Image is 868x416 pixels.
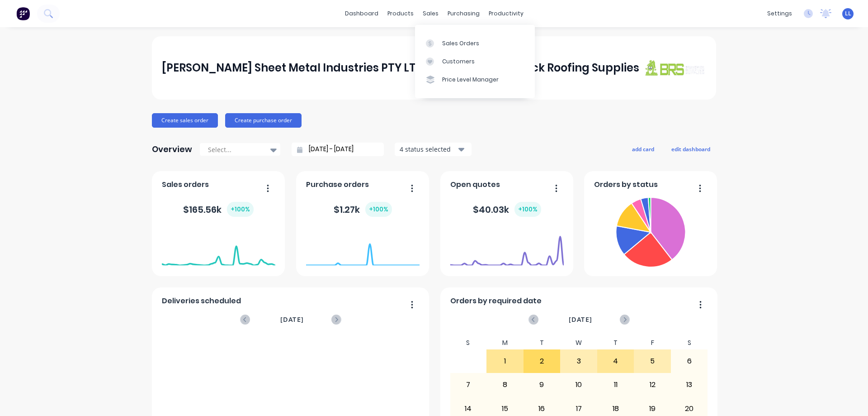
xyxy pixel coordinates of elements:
a: Sales Orders [415,34,535,52]
div: productivity [484,7,528,20]
div: + 100 % [514,202,541,217]
span: [DATE] [280,315,304,325]
img: J A Sheet Metal Industries PTY LTD trading as Brunswick Roofing Supplies [643,59,706,76]
div: 10 [561,373,597,396]
img: Factory [16,7,30,20]
div: settings [763,7,797,20]
div: Price Level Manager [442,76,499,84]
div: $ 40.03k [473,202,541,217]
button: 4 status selected [395,143,472,156]
span: Purchase orders [306,179,369,190]
div: Sales Orders [442,39,479,48]
div: 2 [524,350,560,373]
div: $ 1.27k [334,202,392,217]
div: 6 [671,350,708,373]
div: 13 [671,373,708,396]
div: + 100 % [227,202,254,217]
button: edit dashboard [665,143,716,155]
button: Create sales order [152,113,218,128]
span: Deliveries scheduled [162,296,241,306]
div: 4 [598,350,634,373]
div: T [597,336,634,349]
div: 4 status selected [400,144,457,154]
div: 5 [634,350,670,373]
a: Customers [415,53,535,71]
div: 8 [487,373,523,396]
span: Open quotes [450,179,500,190]
div: 9 [524,373,560,396]
span: Orders by status [594,179,658,190]
div: purchasing [443,7,484,20]
div: 3 [561,350,597,373]
div: + 100 % [365,202,392,217]
a: dashboard [340,7,383,20]
span: Sales orders [162,179,209,190]
div: T [524,336,561,349]
div: $ 165.56k [183,202,254,217]
div: Overview [152,140,192,158]
div: products [383,7,418,20]
div: S [450,336,487,349]
span: [DATE] [569,315,592,325]
div: 1 [487,350,523,373]
div: M [486,336,524,349]
div: W [560,336,597,349]
span: LL [845,10,851,18]
a: Price Level Manager [415,71,535,89]
div: F [634,336,671,349]
div: 7 [450,373,486,396]
div: S [671,336,708,349]
div: Customers [442,57,475,66]
div: 11 [598,373,634,396]
div: [PERSON_NAME] Sheet Metal Industries PTY LTD trading as Brunswick Roofing Supplies [162,59,639,77]
div: sales [418,7,443,20]
div: 12 [634,373,670,396]
button: add card [626,143,660,155]
button: Create purchase order [225,113,302,128]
